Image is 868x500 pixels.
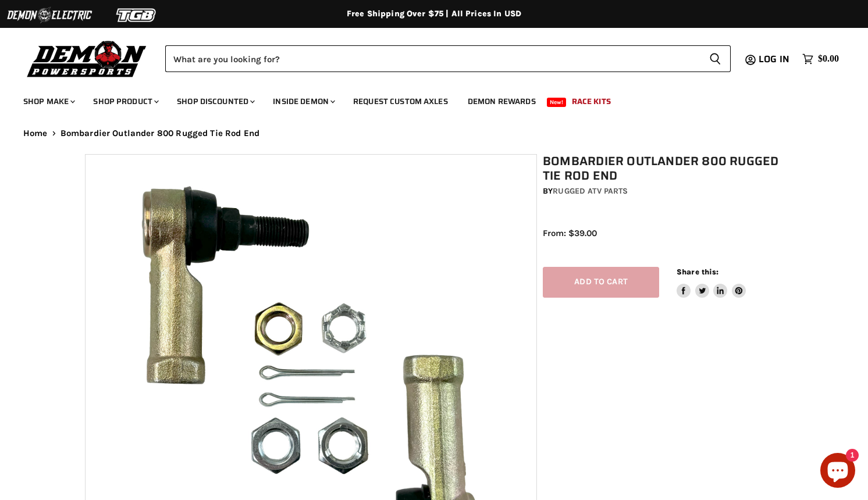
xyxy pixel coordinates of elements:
[677,267,718,276] span: Share this:
[459,90,545,113] a: Demon Rewards
[818,53,839,65] span: $0.00
[553,186,628,196] a: Rugged ATV Parts
[165,45,700,72] input: Search
[264,90,342,113] a: Inside Demon
[15,85,836,113] ul: Main menu
[677,267,746,298] aside: Share this:
[93,4,180,26] img: TGB Logo 2
[23,38,151,79] img: Demon Powersports
[61,128,259,138] span: Bombardier Outlander 800 Rugged Tie Rod End
[563,90,620,113] a: Race Kits
[23,128,48,138] a: Home
[759,52,789,66] span: Log in
[547,98,567,107] span: New!
[543,154,789,183] h1: Bombardier Outlander 800 Rugged Tie Rod End
[700,45,731,72] button: Search
[753,54,796,65] a: Log in
[543,228,597,238] span: From: $39.00
[817,453,859,491] inbox-online-store-chat: Shopify online store chat
[15,90,82,113] a: Shop Make
[6,4,93,26] img: Demon Electric Logo 2
[168,90,262,113] a: Shop Discounted
[796,51,845,67] a: $0.00
[344,90,457,113] a: Request Custom Axles
[165,45,731,72] form: Product
[543,185,789,198] div: by
[84,90,166,113] a: Shop Product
